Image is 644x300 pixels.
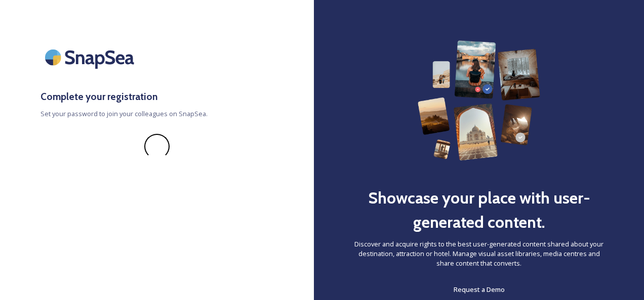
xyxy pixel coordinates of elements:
[354,186,603,234] h2: Showcase your place with user-generated content.
[41,109,273,119] span: Set your password to join your colleagues on SnapSea.
[418,40,540,161] img: 63b42ca75bacad526042e722_Group%20154-p-800.png
[354,239,603,269] span: Discover and acquire rights to the best user-generated content shared about your destination, att...
[41,89,273,104] h3: Complete your registration
[454,283,505,295] a: Request a Demo
[41,40,142,74] img: SnapSea Logo
[454,285,505,294] span: Request a Demo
